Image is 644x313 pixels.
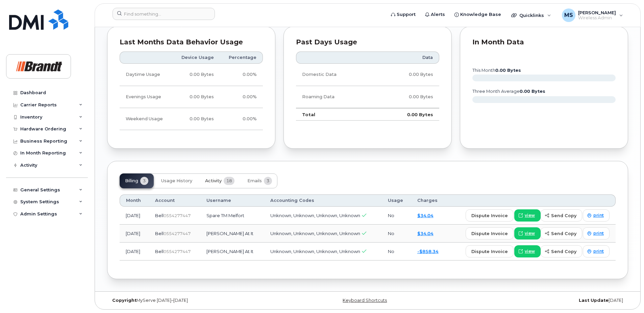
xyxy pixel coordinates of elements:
[155,249,164,254] span: Bell
[541,245,582,257] button: send copy
[270,231,360,236] span: Unknown, Unknown, Unknown, Unknown
[107,298,281,303] div: MyServe [DATE]–[DATE]
[375,64,439,86] td: 0.00 Bytes
[460,11,501,18] span: Knowledge Base
[120,194,149,207] th: Month
[164,249,191,254] span: 0554277447
[466,227,514,239] button: dispute invoice
[120,64,172,86] td: Daytime Usage
[120,108,263,130] tr: Friday from 6:00pm to Monday 8:00am
[375,86,439,108] td: 0.00 Bytes
[270,213,360,218] span: Unknown, Unknown, Unknown, Unknown
[382,243,411,260] td: No
[220,64,263,86] td: 0.00%
[471,248,508,255] span: dispute invoice
[466,245,514,257] button: dispute invoice
[578,15,616,21] span: Wireless Admin
[514,245,541,257] a: view
[472,39,616,46] div: In Month Data
[296,108,375,121] td: Total
[375,51,439,64] th: Data
[172,108,220,130] td: 0.00 Bytes
[164,213,191,218] span: 0554277447
[120,243,149,260] td: [DATE]
[541,227,582,239] button: send copy
[593,248,604,254] span: print
[583,227,610,239] a: print
[296,39,439,46] div: Past Days Usage
[411,194,447,207] th: Charges
[541,209,582,222] button: send copy
[472,68,521,73] text: this month
[120,86,172,108] td: Evenings Usage
[471,230,508,237] span: dispute invoice
[382,194,411,207] th: Usage
[564,11,573,19] span: MS
[431,11,445,18] span: Alerts
[120,39,263,46] div: Last Months Data Behavior Usage
[417,231,434,236] a: $34.04
[417,249,439,254] a: -$858.34
[375,108,439,121] td: 0.00 Bytes
[520,89,545,94] tspan: 0.00 Bytes
[579,298,609,303] strong: Last Update
[172,86,220,108] td: 0.00 Bytes
[593,212,604,218] span: print
[270,249,360,254] span: Unknown, Unknown, Unknown, Unknown
[200,194,264,207] th: Username
[514,227,541,239] a: view
[551,212,576,219] span: send copy
[224,177,234,185] span: 18
[155,231,164,236] span: Bell
[343,298,387,303] a: Keyboard Shortcuts
[120,86,263,108] tr: Weekdays from 6:00pm to 8:00am
[120,207,149,225] td: [DATE]
[382,225,411,243] td: No
[519,13,544,18] span: Quicklinks
[155,213,164,218] span: Bell
[472,89,545,94] text: three month average
[220,108,263,130] td: 0.00%
[220,51,263,64] th: Percentage
[264,177,272,185] span: 3
[593,230,604,236] span: print
[200,243,264,260] td: [PERSON_NAME] At It
[172,51,220,64] th: Device Usage
[220,86,263,108] td: 0.00%
[386,8,420,21] a: Support
[397,11,416,18] span: Support
[382,207,411,225] td: No
[205,178,222,184] span: Activity
[525,212,535,218] span: view
[525,248,535,254] span: view
[120,108,172,130] td: Weekend Usage
[264,194,381,207] th: Accounting Codes
[557,8,628,22] div: Megan Scheel
[113,8,215,20] input: Find something...
[112,298,137,303] strong: Copyright
[578,10,616,15] span: [PERSON_NAME]
[514,209,541,222] a: view
[466,209,514,222] button: dispute invoice
[495,68,521,73] tspan: 0.00 Bytes
[120,225,149,243] td: [DATE]
[200,207,264,225] td: Spare TM Melfort
[506,8,556,22] div: Quicklinks
[583,209,610,222] a: print
[551,230,576,237] span: send copy
[583,245,610,257] a: print
[149,194,200,207] th: Account
[525,230,535,236] span: view
[454,298,628,303] div: [DATE]
[247,178,262,184] span: Emails
[420,8,450,21] a: Alerts
[471,212,508,219] span: dispute invoice
[200,225,264,243] td: [PERSON_NAME] At It
[172,64,220,86] td: 0.00 Bytes
[161,178,192,184] span: Usage History
[296,64,375,86] td: Domestic Data
[164,231,191,236] span: 0554277447
[551,248,576,255] span: send copy
[417,213,434,218] a: $34.04
[450,8,506,21] a: Knowledge Base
